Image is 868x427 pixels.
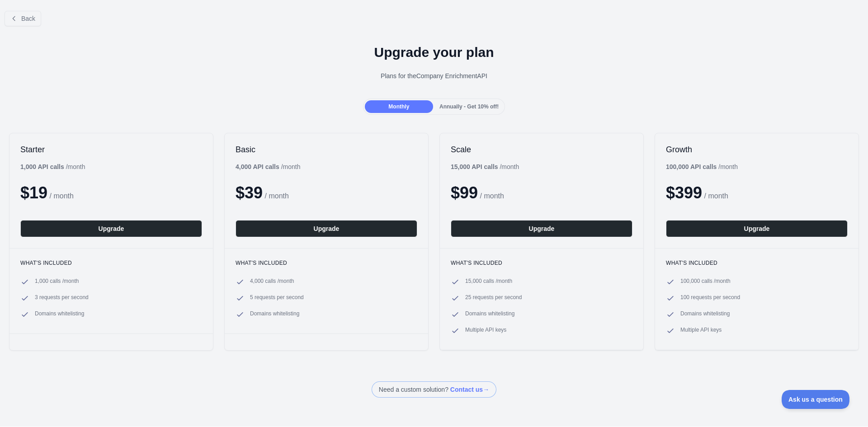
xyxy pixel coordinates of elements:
h2: Scale [451,144,632,155]
h2: Basic [236,144,417,155]
h2: Growth [666,144,848,155]
iframe: Toggle Customer Support [782,390,850,409]
span: $ 99 [451,183,478,202]
div: / month [451,162,519,171]
b: 100,000 API calls [666,163,717,170]
span: $ 399 [666,183,702,202]
div: / month [666,162,738,171]
b: 15,000 API calls [451,163,498,170]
